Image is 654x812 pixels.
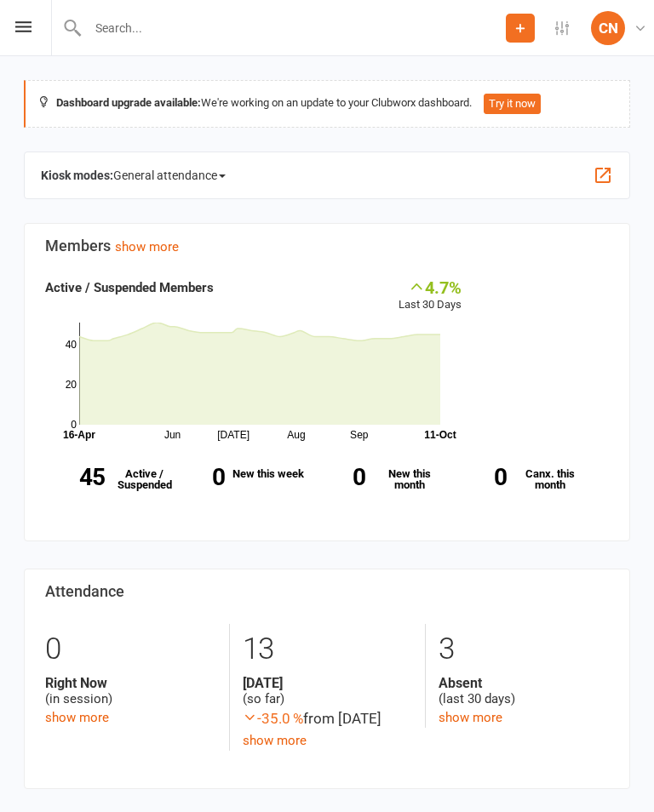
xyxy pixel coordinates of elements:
h3: Attendance [45,583,609,600]
strong: [DATE] [243,675,413,691]
strong: Dashboard upgrade available: [56,96,201,109]
strong: 0 [447,466,507,489]
div: 0 [45,624,216,675]
a: 0New this week [165,455,307,501]
strong: Active / Suspended Members [45,280,214,295]
div: (in session) [45,675,216,707]
strong: Absent [439,675,609,691]
a: 45Active / Suspended [37,455,178,503]
button: Try it now [484,94,541,114]
a: 0Canx. this month [447,455,588,503]
div: 4.7% [399,277,462,296]
div: (so far) [243,675,413,707]
strong: Kiosk modes: [41,169,113,182]
div: 13 [243,624,413,675]
a: show more [243,733,307,748]
h3: Members [45,237,609,254]
a: show more [115,239,179,254]
strong: 0 [306,466,365,489]
div: from [DATE] [243,707,413,730]
span: -35.0 % [243,710,303,727]
div: Last 30 Days [399,277,462,314]
strong: Right Now [45,675,216,691]
strong: 45 [45,466,105,489]
div: (last 30 days) [439,675,609,707]
input: Search... [83,16,506,40]
strong: 0 [165,466,225,489]
div: CN [591,11,625,45]
a: show more [439,710,502,725]
div: 3 [439,624,609,675]
div: We're working on an update to your Clubworx dashboard. [24,80,630,128]
span: General attendance [113,162,226,189]
a: 0New this month [306,455,447,503]
a: show more [45,710,109,725]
